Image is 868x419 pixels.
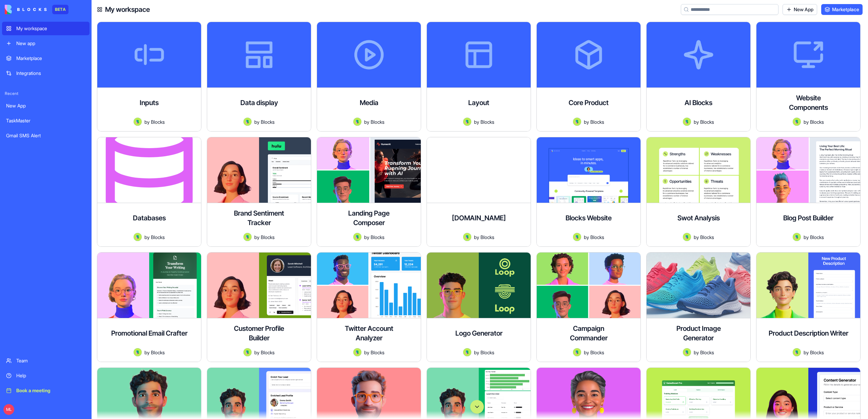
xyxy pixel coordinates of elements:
img: Avatar [243,118,252,126]
img: Avatar [134,233,142,241]
a: Product Description WriterAvatarbyBlocks [756,252,861,362]
h4: Core Product [569,98,609,107]
a: Swot AnalysisAvatarbyBlocks [646,137,751,247]
span: by [584,349,589,356]
h4: Blocks Website [566,213,612,223]
h4: [DOMAIN_NAME] [452,213,506,223]
img: Avatar [683,118,691,126]
button: Scroll to bottom [470,400,484,414]
span: Blocks [810,349,824,356]
a: Help [2,369,90,382]
img: Avatar [573,118,581,126]
span: by [474,118,479,125]
span: Blocks [700,118,714,125]
img: Avatar [463,233,471,241]
a: Marketplace [2,52,90,65]
a: Data displayAvatarbyBlocks [207,22,311,132]
span: Blocks [480,234,494,241]
span: by [804,234,809,241]
img: Avatar [134,348,142,356]
h4: Data display [240,98,278,107]
h4: Twitter Account Analyzer [342,324,396,343]
h4: Inputs [140,98,159,107]
img: Avatar [463,118,471,126]
span: Blocks [261,118,275,125]
h4: Databases [133,213,166,223]
span: by [364,118,369,125]
h4: Landing Page Composer [342,208,396,227]
span: by [254,234,259,241]
span: Blocks [371,349,384,356]
a: InputsAvatarbyBlocks [97,22,201,132]
a: Logo GeneratorAvatarbyBlocks [427,252,531,362]
a: Gmail SMS Alert [2,129,90,142]
a: New app [2,37,90,50]
span: by [584,118,589,125]
img: Avatar [134,118,142,126]
span: ML [3,404,14,415]
img: Avatar [353,233,361,241]
h4: Media [360,98,378,107]
span: by [804,118,809,125]
img: Avatar [353,118,361,126]
span: Blocks [700,234,714,241]
a: AI BlocksAvatarbyBlocks [646,22,751,132]
span: Blocks [151,118,165,125]
h4: Product Image Generator [671,324,726,343]
span: by [254,349,259,356]
a: Campaign CommanderAvatarbyBlocks [536,252,641,362]
span: by [144,118,150,125]
span: Blocks [371,118,384,125]
div: My workspace [16,25,85,32]
img: Avatar [243,233,252,241]
span: by [474,234,479,241]
div: Gmail SMS Alert [6,132,85,139]
div: Help [16,372,85,379]
span: by [144,234,150,241]
a: Blog Post BuilderAvatarbyBlocks [756,137,861,247]
span: Blocks [480,349,494,356]
a: MediaAvatarbyBlocks [317,22,421,132]
span: Blocks [700,349,714,356]
h4: Blog Post Builder [783,213,833,223]
span: Blocks [590,234,604,241]
span: Blocks [810,118,824,125]
span: Blocks [261,234,275,241]
a: Twitter Account AnalyzerAvatarbyBlocks [317,252,421,362]
span: by [694,118,699,125]
img: Avatar [793,348,801,356]
span: Blocks [261,349,275,356]
div: Integrations [16,70,85,77]
span: Recent [2,91,90,96]
a: New App [2,99,90,113]
span: Blocks [810,234,824,241]
a: Product Image GeneratorAvatarbyBlocks [646,252,751,362]
h4: Website Components [781,93,835,112]
div: Team [16,357,85,364]
span: Blocks [151,234,165,241]
h4: Promotional Email Crafter [111,328,188,338]
a: DatabasesAvatarbyBlocks [97,137,201,247]
span: by [474,349,479,356]
span: Blocks [590,349,604,356]
h4: Campaign Commander [561,324,616,343]
span: Blocks [151,349,165,356]
a: Promotional Email CrafterAvatarbyBlocks [97,252,201,362]
img: Avatar [353,348,361,356]
a: TaskMaster [2,114,90,127]
a: BETA [5,5,68,14]
h4: Logo Generator [455,328,502,338]
span: by [804,349,809,356]
img: logo [5,5,47,14]
h4: Product Description Writer [769,328,848,338]
div: Book a meeting [16,387,85,394]
span: by [584,234,589,241]
h4: AI Blocks [685,98,712,107]
span: by [364,349,369,356]
a: Landing Page ComposerAvatarbyBlocks [317,137,421,247]
span: by [254,118,259,125]
img: Avatar [793,118,801,126]
img: Avatar [793,233,801,241]
h4: Layout [468,98,489,107]
a: Customer Profile BuilderAvatarbyBlocks [207,252,311,362]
